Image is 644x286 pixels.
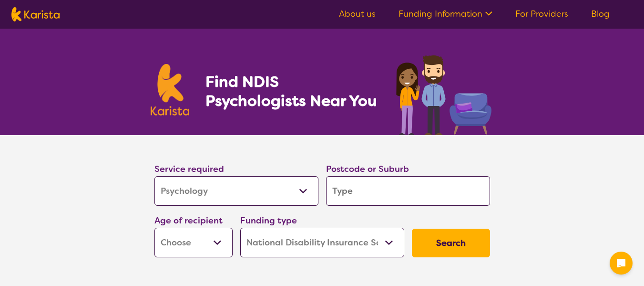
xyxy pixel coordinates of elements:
[393,52,494,135] img: psychology
[399,8,492,20] a: Funding Information
[205,72,382,110] h1: Find NDIS Psychologists Near You
[240,215,297,226] label: Funding type
[412,229,490,257] button: Search
[11,7,60,21] img: Karista logo
[151,64,190,116] img: Karista logo
[515,8,568,20] a: For Providers
[326,176,490,206] input: Type
[591,8,610,20] a: Blog
[326,163,409,175] label: Postcode or Suburb
[154,163,224,175] label: Service required
[154,215,223,226] label: Age of recipient
[339,8,376,20] a: About us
